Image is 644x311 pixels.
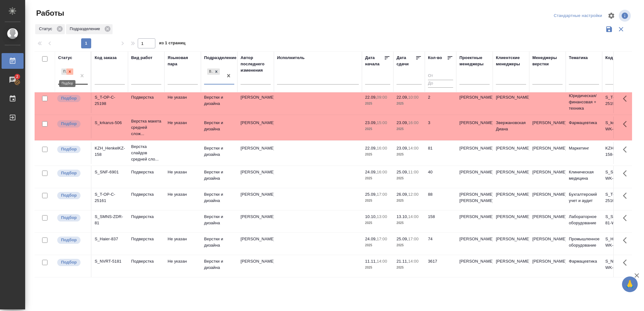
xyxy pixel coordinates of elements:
[61,121,77,127] p: Подбор
[397,55,415,67] div: Дата сдачи
[397,192,408,197] p: 26.09,
[493,188,529,210] td: [PERSON_NAME]
[456,166,493,188] td: [PERSON_NAME]
[619,91,634,106] button: Здесь прячутся важные кнопки
[95,258,125,265] div: S_NVRT-5181
[425,255,456,277] td: 3617
[207,68,220,76] div: Верстки и дизайна
[35,24,65,34] div: Статус
[201,142,237,164] td: Верстки и дизайна
[237,117,274,139] td: [PERSON_NAME]
[2,72,24,88] a: 2
[201,210,237,232] td: Верстки и дизайна
[425,166,456,188] td: 40
[57,145,88,154] div: Можно подбирать исполнителей
[569,169,599,182] p: Клиническая медицина
[365,146,377,150] p: 22.09,
[569,120,599,126] p: Фармацевтика
[201,233,237,255] td: Верстки и дизайна
[408,237,419,241] p: 17:00
[365,237,377,241] p: 24.09,
[365,151,390,158] p: 2025
[61,192,77,199] p: Подбор
[61,259,77,265] p: Подбор
[365,175,390,182] p: 2025
[201,166,237,188] td: Верстки и дизайна
[602,188,639,210] td: S_T-OP-C-25161-WK-009
[377,214,387,219] p: 13:00
[397,175,422,182] p: 2025
[164,117,201,139] td: Не указан
[95,120,125,126] div: S_krkarus-506
[365,265,390,271] p: 2025
[456,233,493,255] td: [PERSON_NAME]
[365,101,390,107] p: 2025
[397,214,408,219] p: 13.10,
[131,118,161,137] p: Верстка макета средней слож...
[604,8,619,23] span: Настроить таблицу
[61,215,77,221] p: Подбор
[365,220,390,226] p: 2025
[237,210,274,232] td: [PERSON_NAME]
[58,55,72,61] div: Статус
[201,117,237,139] td: Верстки и дизайна
[408,192,419,197] p: 12:00
[237,233,274,255] td: [PERSON_NAME]
[619,188,634,203] button: Здесь прячутся важные кнопки
[456,91,493,113] td: [PERSON_NAME]
[619,166,634,181] button: Здесь прячутся важные кнопки
[602,142,639,164] td: KZH_HenkelKZ-158-WK-043
[365,95,377,100] p: 22.09,
[496,55,526,67] div: Клиентские менеджеры
[131,169,161,175] p: Подверстка
[365,192,377,197] p: 25.09,
[397,198,422,204] p: 2025
[61,68,66,75] div: Подбор
[532,191,563,198] p: [PERSON_NAME]
[569,236,599,248] p: Промышленное оборудование
[57,258,88,267] div: Можно подбирать исполнителей
[425,233,456,255] td: 74
[131,144,161,162] p: Верстка слайдов средней сло...
[552,11,604,21] div: split button
[602,166,639,188] td: S_SNF-6901-WK-014
[397,95,408,100] p: 22.09,
[39,26,54,32] p: Статус
[569,145,599,151] p: Маркетинг
[425,91,456,113] td: 2
[237,255,274,277] td: [PERSON_NAME]
[377,259,387,264] p: 14:00
[408,120,419,125] p: 16:00
[397,126,422,132] p: 2025
[397,259,408,264] p: 21.11,
[408,170,419,174] p: 11:00
[377,237,387,241] p: 17:00
[532,55,563,67] div: Менеджеры верстки
[131,214,161,220] p: Подверстка
[569,258,599,265] p: Фармацевтика
[428,80,453,88] input: До
[532,258,563,265] p: [PERSON_NAME]
[201,91,237,113] td: Верстки и дизайна
[456,142,493,164] td: [PERSON_NAME]
[397,146,408,150] p: 23.09,
[397,170,408,174] p: 25.09,
[365,242,390,248] p: 2025
[532,214,563,220] p: [PERSON_NAME]
[61,95,77,101] p: Подбор
[408,95,419,100] p: 10:00
[95,94,125,107] div: S_T-OP-C-25198
[532,120,563,126] p: [PERSON_NAME]
[493,117,529,139] td: Звержановская Диана
[397,220,422,226] p: 2025
[619,233,634,248] button: Здесь прячутся важные кнопки
[201,188,237,210] td: Верстки и дизайна
[201,255,237,277] td: Верстки и дизайна
[619,255,634,270] button: Здесь прячутся важные кнопки
[532,145,563,151] p: [PERSON_NAME]
[241,55,271,74] div: Автор последнего изменения
[493,142,529,164] td: [PERSON_NAME]
[131,236,161,242] p: Подверстка
[428,55,442,61] div: Кол-во
[377,170,387,174] p: 16:00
